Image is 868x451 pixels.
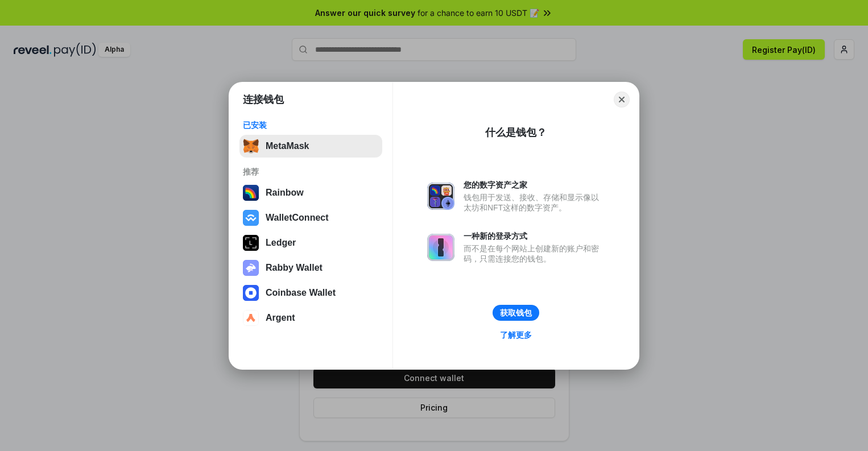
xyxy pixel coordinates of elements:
a: 了解更多 [493,328,539,342]
div: MetaMask [266,141,309,151]
button: Argent [239,307,382,329]
div: 已安装 [243,120,379,130]
div: 什么是钱包？ [485,126,547,139]
img: svg+xml,%3Csvg%20xmlns%3D%22http%3A%2F%2Fwww.w3.org%2F2000%2Fsvg%22%20width%3D%2228%22%20height%3... [243,235,259,251]
img: svg+xml,%3Csvg%20width%3D%2228%22%20height%3D%2228%22%20viewBox%3D%220%200%2028%2028%22%20fill%3D... [243,285,259,301]
div: 您的数字资产之家 [464,180,605,190]
div: 推荐 [243,167,379,177]
h1: 连接钱包 [243,93,284,106]
button: Close [614,92,630,107]
img: svg+xml,%3Csvg%20xmlns%3D%22http%3A%2F%2Fwww.w3.org%2F2000%2Fsvg%22%20fill%3D%22none%22%20viewBox... [427,234,454,261]
button: 获取钱包 [493,305,539,321]
div: 而不是在每个网站上创建新的账户和密码，只需连接您的钱包。 [464,243,605,264]
div: 一种新的登录方式 [464,231,605,241]
div: Argent [266,313,295,323]
div: 钱包用于发送、接收、存储和显示像以太坊和NFT这样的数字资产。 [464,192,605,213]
div: Ledger [266,238,296,248]
button: Rainbow [239,181,382,204]
div: 了解更多 [500,330,532,340]
div: Rainbow [266,188,304,198]
img: svg+xml,%3Csvg%20width%3D%22120%22%20height%3D%22120%22%20viewBox%3D%220%200%20120%20120%22%20fil... [243,185,259,201]
div: Rabby Wallet [266,263,323,273]
button: Rabby Wallet [239,256,382,279]
img: svg+xml,%3Csvg%20width%3D%2228%22%20height%3D%2228%22%20viewBox%3D%220%200%2028%2028%22%20fill%3D... [243,310,259,326]
div: 获取钱包 [500,308,532,318]
div: WalletConnect [266,213,329,223]
div: Coinbase Wallet [266,288,336,298]
button: MetaMask [239,135,382,158]
img: svg+xml,%3Csvg%20xmlns%3D%22http%3A%2F%2Fwww.w3.org%2F2000%2Fsvg%22%20fill%3D%22none%22%20viewBox... [243,260,259,276]
button: Coinbase Wallet [239,282,382,304]
img: svg+xml,%3Csvg%20xmlns%3D%22http%3A%2F%2Fwww.w3.org%2F2000%2Fsvg%22%20fill%3D%22none%22%20viewBox... [427,183,454,210]
button: WalletConnect [239,206,382,229]
img: svg+xml,%3Csvg%20fill%3D%22none%22%20height%3D%2233%22%20viewBox%3D%220%200%2035%2033%22%20width%... [243,138,259,154]
button: Ledger [239,231,382,254]
img: svg+xml,%3Csvg%20width%3D%2228%22%20height%3D%2228%22%20viewBox%3D%220%200%2028%2028%22%20fill%3D... [243,210,259,226]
